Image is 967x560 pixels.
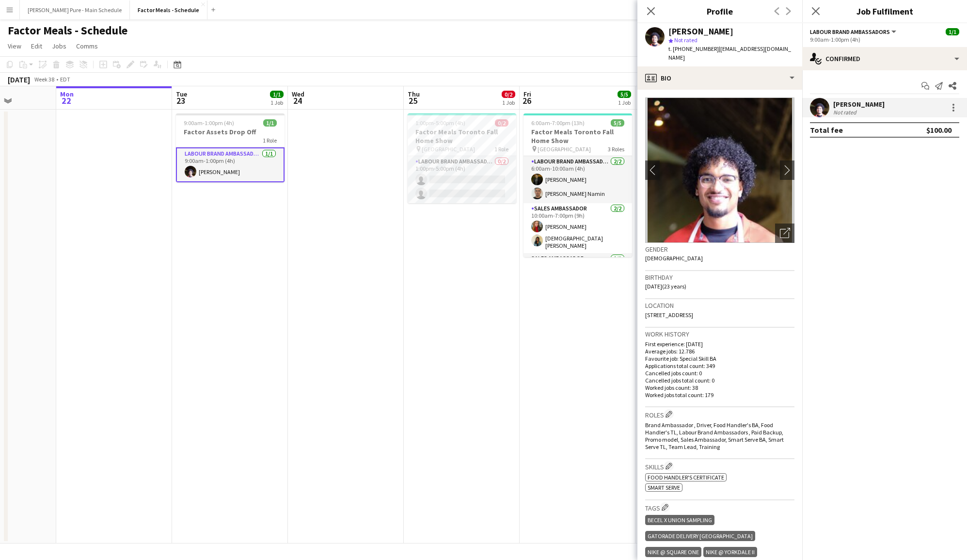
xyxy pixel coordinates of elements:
span: Smart Serve [648,484,680,491]
button: Factor Meals - Schedule [130,0,207,19]
h3: Birthday [645,273,794,282]
span: 0/2 [502,91,515,98]
span: 1 Role [263,137,277,144]
span: Fri [523,90,531,98]
div: Nike @ Yorkdale II [703,547,757,557]
span: 1:00pm-5:00pm (4h) [415,119,465,127]
span: Brand Ambassador , Driver, Food Handler's BA, Food Handler's TL, Labour Brand Ambassadors , Paid ... [645,421,784,450]
span: Comms [76,42,98,50]
span: 0/2 [495,119,508,127]
div: Nike @ Square One [645,547,701,557]
p: Average jobs: 12.786 [645,348,794,355]
span: Not rated [674,36,698,44]
span: Thu [408,90,420,98]
div: [PERSON_NAME] [833,100,885,109]
div: EDT [60,76,70,83]
h3: Location [645,301,794,310]
h3: Work history [645,330,794,338]
div: 1 Job [502,99,515,106]
h3: Factor Meals Toronto Fall Home Show [408,128,516,145]
span: Tue [176,90,187,98]
span: 5/5 [618,91,631,98]
span: 1/1 [946,28,959,35]
span: 1 Role [494,145,508,153]
img: Crew avatar or photo [645,97,794,243]
p: First experience: [DATE] [645,340,794,348]
p: Applications total count: 349 [645,362,794,369]
span: 24 [290,95,304,106]
span: 9:00am-1:00pm (4h) [184,119,234,127]
span: 25 [406,95,420,106]
button: Labour Brand Ambassadors [810,28,898,35]
h1: Factor Meals - Schedule [8,23,127,38]
a: Jobs [48,40,70,52]
span: 23 [174,95,187,106]
h3: Gender [645,245,794,254]
span: [GEOGRAPHIC_DATA] [538,145,591,153]
span: View [8,42,21,50]
div: [DATE] [8,75,30,84]
span: 1/1 [263,119,277,127]
h3: Roles [645,409,794,419]
h3: Tags [645,502,794,512]
span: Wed [292,90,304,98]
app-card-role: Labour Brand Ambassadors2/26:00am-10:00am (4h)[PERSON_NAME][PERSON_NAME] Namin [523,156,632,203]
div: 1 Job [618,99,631,106]
div: 1 Job [270,99,283,106]
h3: Skills [645,461,794,471]
div: Open photos pop-in [775,224,794,243]
h3: Profile [637,5,802,17]
app-card-role: Labour Brand Ambassadors0/21:00pm-5:00pm (4h) [408,156,516,203]
app-job-card: 9:00am-1:00pm (4h)1/1Factor Assets Drop Off1 RoleLabour Brand Ambassadors1/19:00am-1:00pm (4h)[PE... [176,113,285,182]
a: View [4,40,25,52]
a: Comms [72,40,102,52]
span: 3 Roles [608,145,624,153]
div: 9:00am-1:00pm (4h) [810,36,959,43]
span: t. [PHONE_NUMBER] [668,45,719,52]
p: Worked jobs count: 38 [645,384,794,391]
div: [PERSON_NAME] [668,27,733,36]
h3: Factor Assets Drop Off [176,128,285,136]
p: Cancelled jobs count: 0 [645,369,794,377]
span: Week 38 [32,76,56,83]
span: 5/5 [611,119,624,127]
span: Jobs [52,42,66,50]
span: | [EMAIL_ADDRESS][DOMAIN_NAME] [668,45,791,61]
span: Labour Brand Ambassadors [810,28,890,35]
span: 6:00am-7:00pm (13h) [531,119,585,127]
div: Total fee [810,125,843,135]
h3: Factor Meals Toronto Fall Home Show [523,128,632,145]
div: Gatorade Delivery [GEOGRAPHIC_DATA] [645,531,755,541]
app-job-card: 1:00pm-5:00pm (4h)0/2Factor Meals Toronto Fall Home Show [GEOGRAPHIC_DATA]1 RoleLabour Brand Amba... [408,113,516,203]
div: Confirmed [802,47,967,70]
div: Becel x Union Sampling [645,515,714,525]
span: [STREET_ADDRESS] [645,311,693,319]
app-card-role: Sales Ambassador2/210:00am-7:00pm (9h)[PERSON_NAME][DEMOGRAPHIC_DATA] [PERSON_NAME] [523,203,632,253]
span: Mon [60,90,74,98]
p: Favourite job: Special Skill BA [645,355,794,362]
div: Not rated [833,109,858,116]
span: [DATE] (23 years) [645,283,686,290]
a: Edit [27,40,46,52]
app-card-role: Labour Brand Ambassadors1/19:00am-1:00pm (4h)[PERSON_NAME] [176,147,285,182]
span: [GEOGRAPHIC_DATA] [422,145,475,153]
span: 26 [522,95,531,106]
app-job-card: 6:00am-7:00pm (13h)5/5Factor Meals Toronto Fall Home Show [GEOGRAPHIC_DATA]3 RolesLabour Brand Am... [523,113,632,257]
h3: Job Fulfilment [802,5,967,17]
div: Bio [637,66,802,90]
app-card-role: Sales Ambassador1/1 [523,253,632,286]
span: 1/1 [270,91,284,98]
span: Food Handler's Certificate [648,474,724,481]
span: [DEMOGRAPHIC_DATA] [645,255,703,262]
div: $100.00 [926,125,951,135]
p: Cancelled jobs total count: 0 [645,377,794,384]
span: Edit [31,42,42,50]
button: [PERSON_NAME] Pure - Main Schedule [20,0,130,19]
p: Worked jobs total count: 179 [645,391,794,399]
span: 22 [59,95,74,106]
